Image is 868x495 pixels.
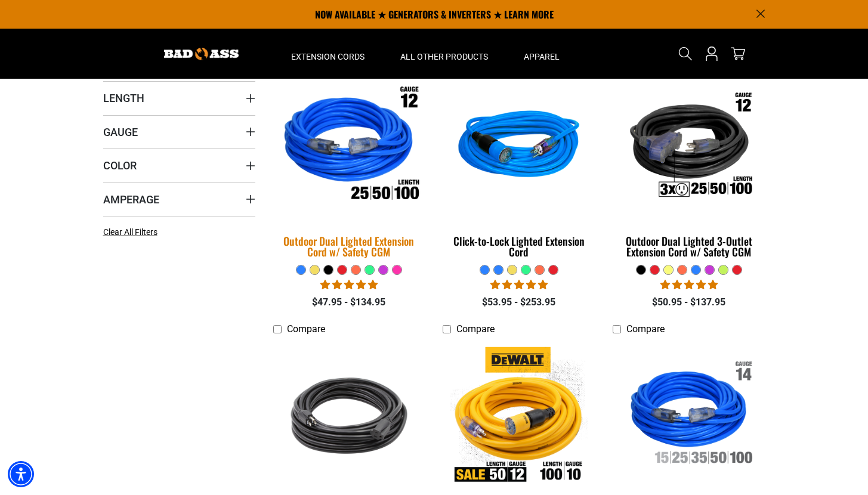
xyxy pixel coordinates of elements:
[103,159,137,172] span: Color
[273,295,425,310] div: $47.95 - $134.95
[456,323,495,335] span: Compare
[103,182,255,216] summary: Amperage
[443,236,595,257] div: Click-to-Lock Lighted Extension Cord
[444,78,594,215] img: blue
[103,226,162,239] a: Clear All Filters
[291,51,365,62] span: Extension Cords
[444,346,594,484] img: DEWALT 50-100 foot Lighted Click-to-Lock CGM Extension Cord 15A SJTW
[287,323,325,335] span: Compare
[613,295,765,310] div: $50.95 - $137.95
[382,29,506,79] summary: All Other Products
[265,70,433,223] img: Outdoor Dual Lighted Extension Cord w/ Safety CGM
[443,295,595,310] div: $53.95 - $253.95
[103,227,157,237] span: Clear All Filters
[676,44,695,63] summary: Search
[8,461,34,487] div: Accessibility Menu
[490,279,548,290] span: 4.87 stars
[660,279,718,290] span: 4.80 stars
[103,115,255,148] summary: Gauge
[164,48,239,60] img: Bad Ass Extension Cords
[614,346,764,484] img: Indoor Dual Lighted Extension Cord w/ Safety CGM
[103,91,144,105] span: Length
[626,323,665,335] span: Compare
[702,29,721,79] a: Open this option
[273,236,425,257] div: Outdoor Dual Lighted Extension Cord w/ Safety CGM
[320,279,378,290] span: 4.81 stars
[524,51,560,62] span: Apparel
[103,193,159,206] span: Amperage
[614,78,764,215] img: Outdoor Dual Lighted 3-Outlet Extension Cord w/ Safety CGM
[103,81,255,115] summary: Length
[506,29,577,79] summary: Apparel
[400,51,488,62] span: All Other Products
[613,72,765,264] a: Outdoor Dual Lighted 3-Outlet Extension Cord w/ Safety CGM Outdoor Dual Lighted 3-Outlet Extensio...
[728,47,747,61] a: cart
[613,236,765,257] div: Outdoor Dual Lighted 3-Outlet Extension Cord w/ Safety CGM
[103,148,255,182] summary: Color
[273,72,425,264] a: Outdoor Dual Lighted Extension Cord w/ Safety CGM Outdoor Dual Lighted Extension Cord w/ Safety CGM
[103,125,138,139] span: Gauge
[274,346,424,484] img: black
[273,29,382,79] summary: Extension Cords
[443,72,595,264] a: blue Click-to-Lock Lighted Extension Cord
